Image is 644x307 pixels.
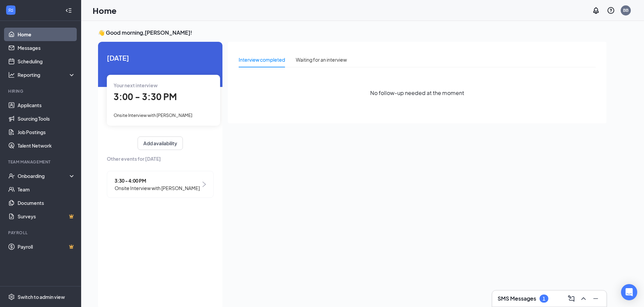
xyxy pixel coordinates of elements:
div: BB [623,7,628,13]
button: ChevronUp [578,293,589,304]
svg: Minimize [592,295,600,303]
h1: Home [93,5,117,16]
div: Switch to admin view [18,294,65,300]
svg: Collapse [65,7,72,14]
span: 3:30 - 4:00 PM [115,177,200,184]
svg: ComposeMessage [567,295,575,303]
span: No follow-up needed at the moment [370,89,464,97]
div: 1 [543,296,545,302]
svg: QuestionInfo [607,6,615,14]
span: Onsite Interview with [PERSON_NAME] [114,113,192,118]
a: Documents [18,196,75,210]
div: Onboarding [18,173,70,179]
a: Scheduling [18,55,75,68]
a: SurveysCrown [18,210,75,223]
span: 3:00 - 3:30 PM [114,91,177,102]
a: Talent Network [18,139,75,152]
div: Team Management [8,159,74,165]
div: Hiring [8,88,74,94]
div: Waiting for an interview [296,56,347,63]
span: [DATE] [107,53,214,63]
a: Team [18,183,75,196]
a: PayrollCrown [18,240,75,253]
a: Home [18,28,75,41]
button: ComposeMessage [566,293,577,304]
div: Payroll [8,230,74,236]
svg: ChevronUp [579,295,588,303]
a: Applicants [18,98,75,112]
svg: UserCheck [8,173,15,179]
h3: SMS Messages [498,295,536,302]
a: Messages [18,41,75,55]
a: Job Postings [18,125,75,139]
svg: Settings [8,294,15,300]
svg: WorkstreamLogo [7,7,14,13]
a: Sourcing Tools [18,112,75,125]
div: Open Intercom Messenger [621,284,637,300]
svg: Notifications [592,6,600,14]
div: Reporting [18,71,76,78]
h3: 👋 Good morning, [PERSON_NAME] ! [98,29,606,36]
svg: Analysis [8,71,15,78]
div: Interview completed [239,56,285,63]
span: Other events for [DATE] [107,155,214,162]
button: Add availability [138,136,183,150]
span: Onsite Interview with [PERSON_NAME] [115,184,200,192]
button: Minimize [590,293,601,304]
span: Your next interview [114,82,158,88]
